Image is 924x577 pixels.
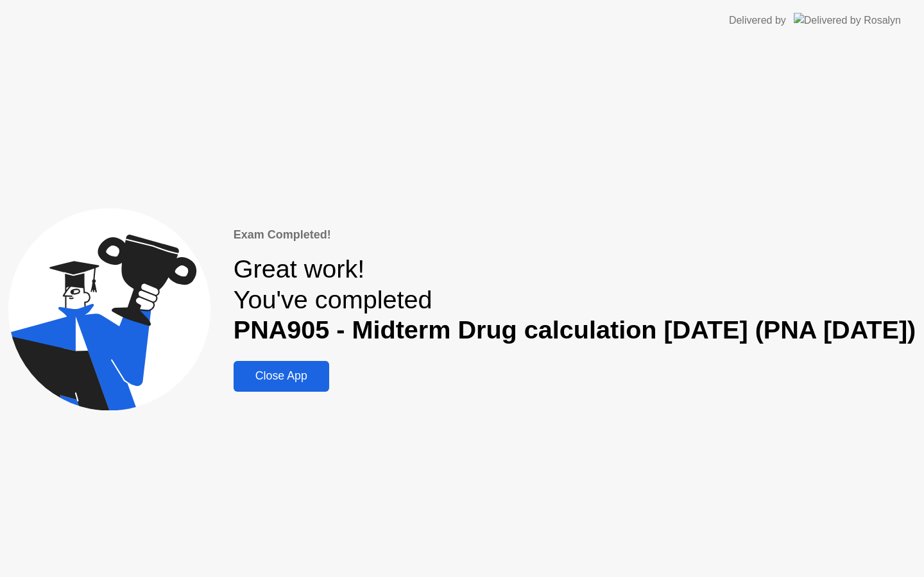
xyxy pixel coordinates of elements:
[234,254,916,346] div: Great work! You've completed
[729,13,786,28] div: Delivered by
[234,315,916,344] b: PNA905 - Midterm Drug calculation [DATE] (PNA [DATE])
[237,369,325,383] div: Close App
[234,361,329,392] button: Close App
[794,13,901,28] img: Delivered by Rosalyn
[234,226,916,244] div: Exam Completed!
